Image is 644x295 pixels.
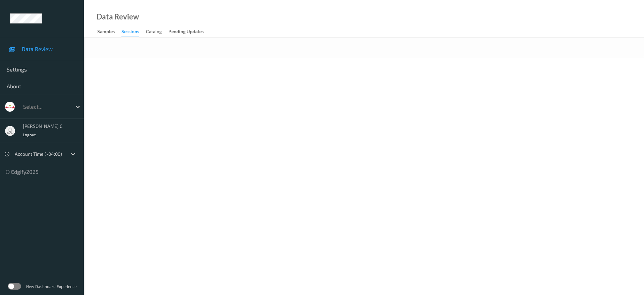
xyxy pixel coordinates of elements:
div: Catalog [146,28,162,37]
div: Data Review [97,13,139,20]
div: Pending Updates [168,28,204,37]
a: Samples [97,27,121,37]
a: Pending Updates [168,27,210,37]
div: Sessions [121,28,139,37]
a: Catalog [146,27,168,37]
a: Sessions [121,27,146,37]
div: Samples [97,28,115,37]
